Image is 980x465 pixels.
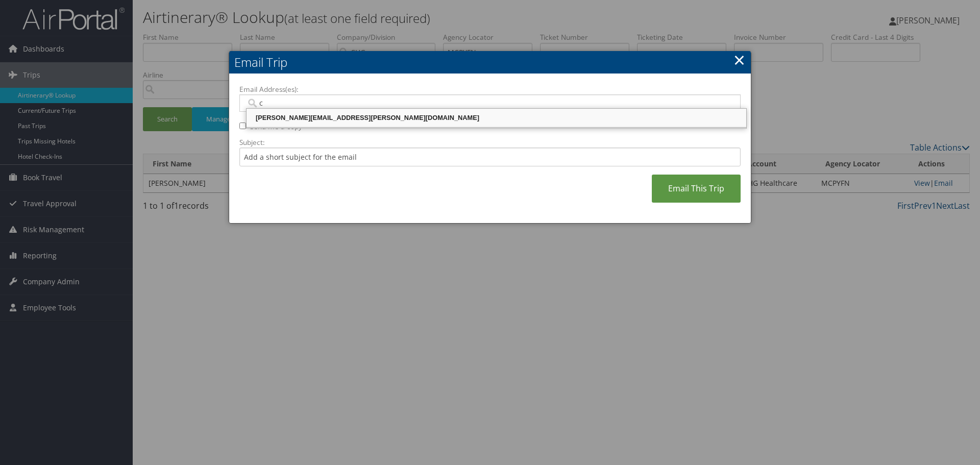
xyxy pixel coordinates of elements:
div: [PERSON_NAME][EMAIL_ADDRESS][PERSON_NAME][DOMAIN_NAME] [248,113,745,123]
input: Email address (Separate multiple email addresses with commas) [246,98,733,108]
a: Email This Trip [652,175,741,203]
label: Email Address(es): [239,84,741,94]
a: × [733,50,745,70]
input: Add a short subject for the email [239,148,741,166]
h2: Email Trip [229,51,751,74]
label: Subject: [239,137,741,148]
